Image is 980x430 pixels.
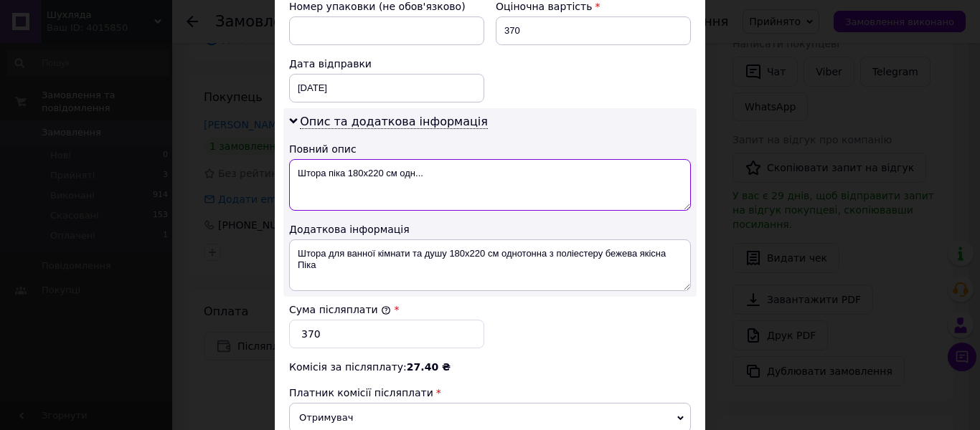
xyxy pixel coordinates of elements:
div: Комісія за післяплату: [289,360,691,374]
span: 27.40 ₴ [407,361,451,373]
textarea: Штора для ванної кімнати та душу 180х220 см однотонна з поліестеру бежева якісна Піка [289,239,691,291]
div: Повний опис [289,142,691,156]
textarea: Штора піка 180х220 см одн... [289,159,691,211]
label: Сума післяплати [289,304,391,315]
span: Платник комісії післяплати [289,387,433,398]
div: Додаткова інформація [289,222,691,236]
div: Дата відправки [289,57,484,71]
span: Опис та додаткова інформація [300,115,488,129]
